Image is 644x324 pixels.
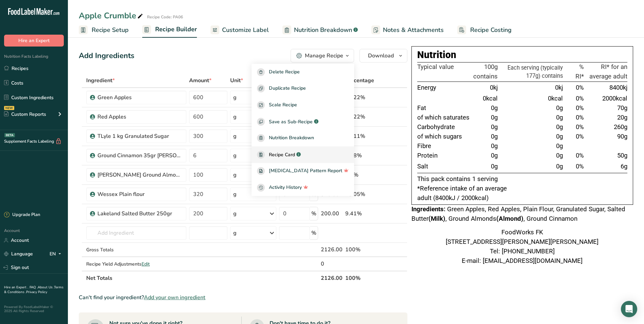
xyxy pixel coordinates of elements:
[411,205,445,213] span: Ingredients:
[371,22,444,38] a: Notes & Attachments
[252,146,354,163] a: Recipe Card
[30,285,38,290] a: FAQ .
[576,123,584,131] span: 0%
[585,113,627,123] td: 20g
[491,114,498,121] span: 0g
[269,68,300,76] span: Delete Recipe
[86,76,115,85] span: Ingredient
[491,163,498,170] span: 0g
[585,161,627,173] td: 6g
[92,25,129,35] span: Recipe Setup
[321,210,343,218] div: 200.00
[417,113,472,123] td: of which saturates
[79,50,134,61] div: Add Ingredients
[4,285,28,290] a: Hire an Expert .
[411,205,625,222] span: Green Apples, Red Apples, Plain Flour, Granulated Sugar, Salted Butter , Ground Almonds , Ground ...
[585,94,627,104] td: 2000kcal
[556,123,563,131] span: 0g
[491,142,498,150] span: 0g
[417,104,472,113] td: Fat
[97,132,182,140] div: TLyle 1 kg Granulated Sugar
[417,161,472,173] td: Salt
[585,82,627,94] td: 8400kj
[4,35,64,47] button: Hire an Expert
[483,95,498,102] span: 0kcal
[26,290,47,294] a: Privacy Policy
[252,130,354,146] a: Nutrition Breakdown
[417,151,472,161] td: Protein
[585,132,627,142] td: 90g
[97,113,182,121] div: Red Apples
[490,84,498,91] span: 0kj
[233,190,237,198] div: g
[417,82,472,94] td: Energy
[189,76,211,85] span: Amount
[142,261,150,267] span: Edit
[428,215,445,222] b: (Milk)
[556,152,563,159] span: 0g
[417,48,627,62] div: Nutrition
[252,179,354,196] button: Activity History
[555,84,563,91] span: 0kj
[233,132,237,140] div: g
[252,163,354,180] a: [MEDICAL_DATA] Pattern Report
[491,104,498,112] span: 0g
[4,305,64,313] div: Powered By FoodLabelMaker © 2025 All Rights Reserved
[585,104,627,113] td: 70g
[97,93,182,102] div: Green Apples
[576,84,584,91] span: 0%
[621,301,637,317] div: Open Intercom Messenger
[97,171,182,179] div: [PERSON_NAME] Ground Almond 1kg
[417,175,627,184] p: This pack contains 1 serving
[269,167,342,175] span: [MEDICAL_DATA] Pattern Report
[345,210,375,218] div: 9.41%
[499,62,564,82] th: Each serving (typically 177g) contains
[345,151,375,160] div: 0.28%
[585,151,627,161] td: 50g
[230,76,243,85] span: Unit
[79,22,129,38] a: Recipe Setup
[252,97,354,113] button: Scale Recipe
[4,285,63,294] a: Terms & Conditions .
[86,260,186,268] div: Recipe Yield Adjustments
[4,212,40,218] div: Upgrade Plan
[233,210,237,218] div: g
[345,190,375,198] div: 15.05%
[576,95,584,102] span: 0%
[85,271,319,285] th: Net Totals
[589,63,627,80] span: RI* for an average adult
[548,95,563,102] span: 0kcal
[4,248,33,260] a: Language
[233,229,237,237] div: g
[155,25,197,34] span: Recipe Builder
[576,104,584,112] span: 0%
[144,293,205,302] span: Add your own ingredient
[576,114,584,121] span: 0%
[97,151,182,160] div: Ground Cinnamon 35gr [PERSON_NAME]
[142,22,197,38] a: Recipe Builder
[457,22,512,38] a: Recipe Costing
[411,228,633,266] div: FoodWorks FK [STREET_ADDRESS][PERSON_NAME][PERSON_NAME] Tel: [PHONE_NUMBER] E-mail: [EMAIL_ADDRES...
[360,49,407,62] button: Download
[556,114,563,121] span: 0g
[97,210,182,218] div: Lakeland Salted Butter 250gr
[86,226,186,240] input: Add Ingredient
[472,62,499,82] th: 100g contains
[491,123,498,131] span: 0g
[417,132,472,142] td: of which sugars
[291,49,354,62] button: Manage Recipe
[252,80,354,97] button: Duplicate Recipe
[383,25,444,35] span: Notes & Attachments
[79,293,407,302] div: Can't find your ingredient?
[556,163,563,170] span: 0g
[321,246,343,254] div: 2126.00
[269,184,302,192] span: Activity History
[417,123,472,132] td: Carbohydrate
[4,106,14,110] div: NEW
[417,142,472,151] td: Fibre
[491,152,498,159] span: 0g
[345,113,375,121] div: 28.22%
[556,104,563,112] span: 0g
[321,260,343,268] div: 0
[491,133,498,140] span: 0g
